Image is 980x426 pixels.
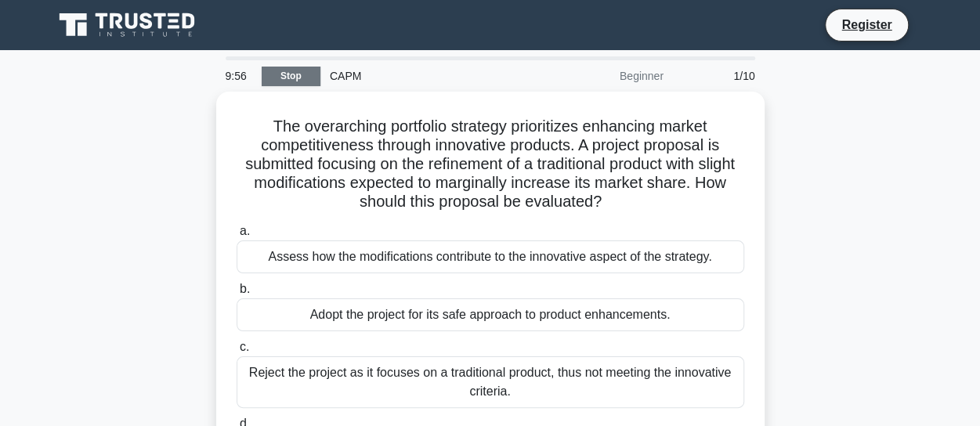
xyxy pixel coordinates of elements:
span: a. [240,224,250,237]
h5: The overarching portfolio strategy prioritizes enhancing market competitiveness through innovativ... [235,117,746,212]
div: Assess how the modifications contribute to the innovative aspect of the strategy. [237,240,744,273]
div: Reject the project as it focuses on a traditional product, thus not meeting the innovative criteria. [237,356,744,408]
div: CAPM [320,60,536,92]
span: c. [240,340,249,353]
div: Adopt the project for its safe approach to product enhancements. [237,298,744,331]
div: 1/10 [673,60,765,92]
div: 9:56 [216,60,262,92]
a: Register [832,15,901,34]
div: Beginner [536,60,673,92]
span: b. [240,282,250,295]
a: Stop [262,67,320,86]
